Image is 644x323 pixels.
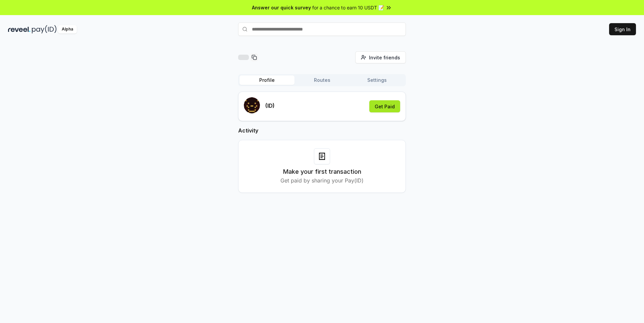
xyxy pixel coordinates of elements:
[369,100,400,112] button: Get Paid
[355,51,406,63] button: Invite friends
[238,126,406,134] h2: Activity
[8,25,31,34] img: reveel_dark
[239,75,294,85] button: Profile
[312,4,384,11] span: for a chance to earn 10 USDT 📝
[369,54,400,61] span: Invite friends
[32,25,57,34] img: pay_id
[609,23,636,35] button: Sign In
[280,176,364,184] p: Get paid by sharing your Pay(ID)
[265,102,275,110] p: (ID)
[350,75,405,85] button: Settings
[283,167,361,176] h3: Make your first transaction
[294,75,350,85] button: Routes
[252,4,311,11] span: Answer our quick survey
[58,25,77,34] div: Alpha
